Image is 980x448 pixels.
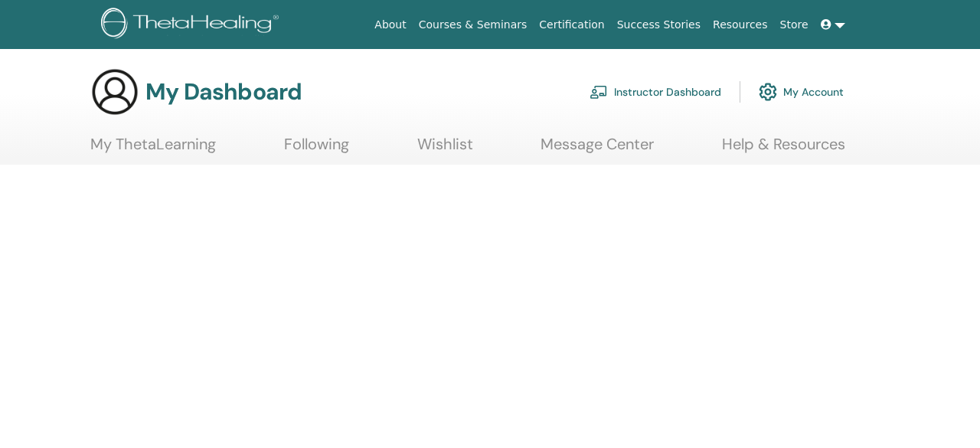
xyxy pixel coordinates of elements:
img: generic-user-icon.jpg [90,67,139,116]
a: Following [284,135,349,165]
img: cog.svg [759,79,777,105]
img: logo.png [101,8,284,42]
a: Success Stories [611,11,707,39]
img: chalkboard-teacher.svg [590,85,608,99]
a: My Account [759,75,844,109]
a: Store [774,11,815,39]
a: Instructor Dashboard [590,75,721,109]
h3: My Dashboard [145,78,302,106]
a: About [368,11,412,39]
a: My ThetaLearning [90,135,216,165]
a: Wishlist [417,135,473,165]
a: Certification [533,11,610,39]
a: Message Center [541,135,654,165]
a: Help & Resources [722,135,845,165]
a: Resources [707,11,774,39]
a: Courses & Seminars [413,11,534,39]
